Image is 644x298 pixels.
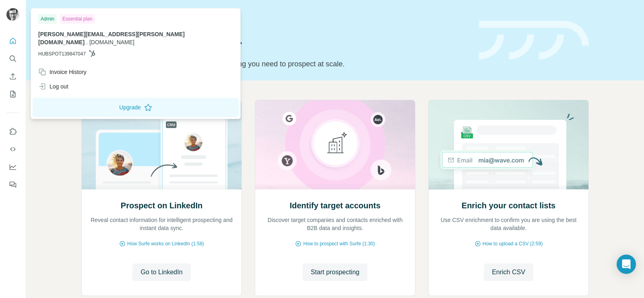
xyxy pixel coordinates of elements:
button: Upgrade [33,98,239,117]
button: Use Surfe API [6,142,19,156]
p: Pick your starting point and we’ll provide everything you need to prospect at scale. [81,58,469,70]
img: Identify target accounts [255,100,415,189]
img: Avatar [6,8,19,21]
span: Go to LinkedIn [140,267,182,277]
button: Dashboard [6,160,19,174]
div: Log out [38,82,68,90]
button: Use Surfe on LinkedIn [6,124,19,139]
div: Open Intercom Messenger [617,255,636,274]
span: Enrich CSV [492,267,525,277]
div: Quick start [81,15,469,23]
span: . [86,39,88,45]
img: Enrich your contact lists [428,100,589,189]
h2: Identify target accounts [290,200,381,211]
div: Essential plan [60,14,95,24]
button: My lists [6,87,19,101]
button: Search [6,51,19,66]
h2: Enrich your contact lists [462,200,555,211]
span: [DOMAIN_NAME] [89,39,134,45]
button: Quick start [6,34,19,48]
p: Discover target companies and contacts enriched with B2B data and insights. [263,216,407,232]
span: How Surfe works on LinkedIn (1:58) [127,240,204,247]
span: [PERSON_NAME][EMAIL_ADDRESS][PERSON_NAME][DOMAIN_NAME] [38,31,185,45]
h1: Let’s prospect together [81,37,469,53]
button: Enrich CSV [484,263,533,281]
span: HUBSPOT139847047 [38,50,86,58]
img: Prospect on LinkedIn [81,100,242,189]
button: Go to LinkedIn [132,263,190,281]
h2: Prospect on LinkedIn [121,200,202,211]
span: How to prospect with Surfe (1:30) [303,240,375,247]
p: Use CSV enrichment to confirm you are using the best data available. [437,216,580,232]
span: Start prospecting [311,267,359,277]
button: Feedback [6,177,19,192]
button: Start prospecting [303,263,367,281]
div: Invoice History [38,68,87,76]
button: Enrich CSV [6,69,19,84]
p: Reveal contact information for intelligent prospecting and instant data sync. [90,216,233,232]
div: Admin [38,14,57,24]
span: How to upload a CSV (2:59) [483,240,543,247]
img: banner [479,21,589,60]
